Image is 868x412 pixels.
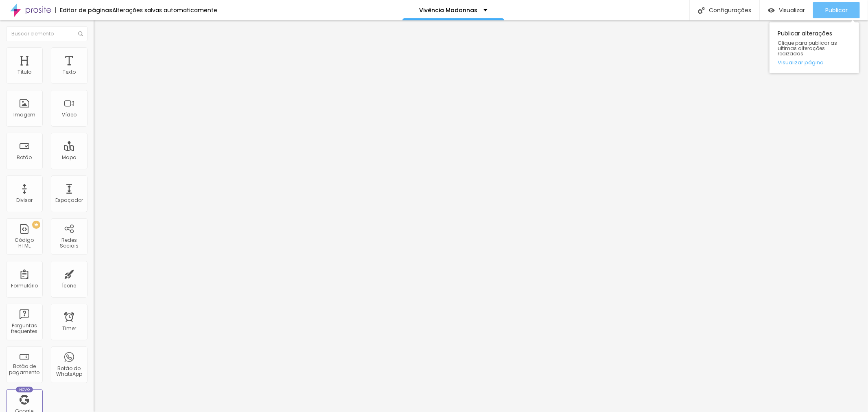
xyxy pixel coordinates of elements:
[53,237,85,249] div: Redes Sociais
[778,40,851,57] span: Clique para publicar as ultimas alterações reaizadas
[94,20,868,412] iframe: Editor
[6,26,87,41] input: Buscar elemento
[62,326,76,331] div: Timer
[63,69,76,75] div: Texto
[8,364,40,375] div: Botão de pagamento
[53,366,85,377] div: Botão do WhatsApp
[8,323,40,335] div: Perguntas frequentes
[825,7,848,13] span: Publicar
[778,60,851,65] a: Visualizar página
[62,283,77,289] div: Ícone
[770,22,859,73] div: Publicar alterações
[78,31,83,36] img: Icone
[17,155,32,160] div: Botão
[760,2,813,18] button: Visualizar
[16,387,33,392] div: Novo
[13,112,35,118] div: Imagem
[419,7,477,13] p: Vivência Madonnas
[8,237,40,249] div: Código HTML
[62,112,77,118] div: Vídeo
[16,197,33,203] div: Divisor
[779,7,805,13] span: Visualizar
[17,69,31,75] div: Título
[768,7,775,14] img: view-1.svg
[813,2,860,18] button: Publicar
[698,7,705,14] img: Icone
[112,7,217,13] div: Alterações salvas automaticamente
[55,197,83,203] div: Espaçador
[55,7,112,13] div: Editor de páginas
[11,283,38,289] div: Formulário
[62,155,77,160] div: Mapa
